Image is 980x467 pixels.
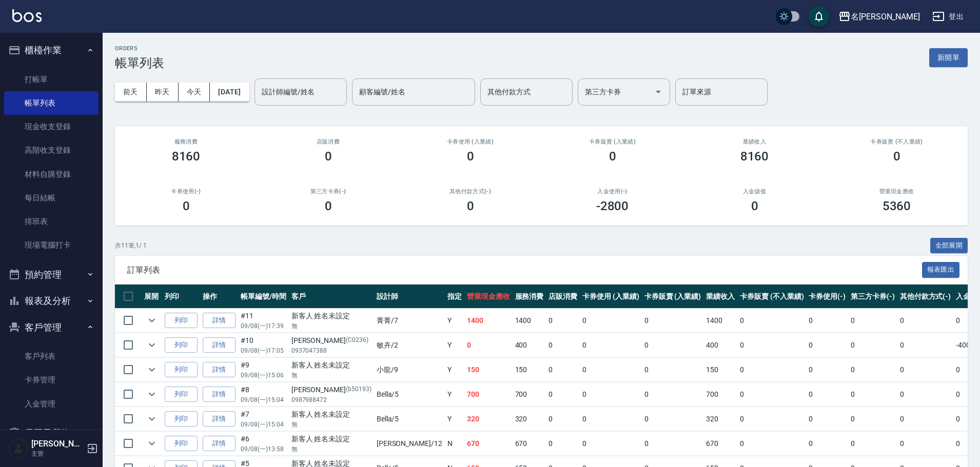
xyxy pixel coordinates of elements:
button: 列印 [165,337,198,353]
button: save [809,6,829,27]
p: 09/08 (一) 17:39 [241,321,286,331]
td: 1400 [464,309,513,333]
td: 0 [546,309,580,333]
button: 櫃檯作業 [4,37,99,64]
h2: 入金使用(-) [554,188,671,195]
button: 列印 [165,411,198,427]
button: 列印 [165,436,198,452]
h2: 業績收入 [696,138,813,145]
a: 現場電腦打卡 [4,233,99,257]
a: 入金管理 [4,392,99,416]
td: 0 [580,358,642,382]
td: 0 [806,432,848,456]
td: 0 [806,309,848,333]
td: 670 [513,432,546,456]
button: 昨天 [147,83,179,101]
th: 卡券使用(-) [806,285,848,309]
td: 0 [848,309,897,333]
a: 每日結帳 [4,186,99,210]
td: 400 [513,333,546,357]
td: Y [445,333,464,357]
td: 0 [897,382,954,407]
div: [PERSON_NAME] [291,335,371,346]
th: 其他付款方式(-) [897,285,954,309]
td: 0 [806,407,848,431]
h3: 8160 [740,149,769,164]
th: 營業現金應收 [464,285,513,309]
div: 新客人 姓名未設定 [291,360,371,371]
button: 前天 [115,83,147,101]
h2: 營業現金應收 [838,188,955,195]
a: 詳情 [203,411,236,427]
td: 0 [546,382,580,407]
h2: 卡券販賣 (不入業績) [838,138,955,145]
p: 09/08 (一) 13:58 [241,444,286,454]
td: Y [445,382,464,407]
td: 0 [737,309,806,333]
td: 0 [546,407,580,431]
td: 0 [546,333,580,357]
th: 指定 [445,285,464,309]
td: 700 [513,382,546,407]
h3: 0 [609,149,616,164]
td: 菁菁 /7 [374,309,445,333]
h2: 店販消費 [269,138,387,145]
a: 材料自購登錄 [4,163,99,186]
a: 報表匯出 [922,265,960,274]
td: 0 [580,309,642,333]
th: 卡券販賣 (不入業績) [737,285,806,309]
p: 共 11 筆, 1 / 1 [115,241,147,250]
p: (b50193) [346,384,371,395]
p: 0987988472 [291,395,371,404]
th: 第三方卡券(-) [848,285,897,309]
div: [PERSON_NAME] [291,384,371,395]
a: 新開單 [929,52,968,62]
button: 名[PERSON_NAME] [834,6,924,27]
button: expand row [144,411,160,427]
td: 0 [897,309,954,333]
td: 0 [848,432,897,456]
td: 670 [464,432,513,456]
td: N [445,432,464,456]
td: 150 [513,358,546,382]
td: 400 [703,333,737,357]
th: 服務消費 [513,285,546,309]
h3: 帳單列表 [115,56,164,70]
button: 預約管理 [4,261,99,288]
td: #9 [238,358,289,382]
td: 0 [580,432,642,456]
h2: 其他付款方式(-) [411,188,529,195]
td: 0 [848,333,897,357]
p: 0937047388 [291,346,371,355]
h3: 服務消費 [127,138,245,145]
td: 0 [848,358,897,382]
td: 0 [642,407,704,431]
h2: 卡券使用(-) [127,188,245,195]
span: 訂單列表 [127,265,922,275]
a: 排班表 [4,210,99,233]
h3: 0 [893,149,900,164]
img: Logo [12,9,42,22]
th: 卡券販賣 (入業績) [642,285,704,309]
button: Open [650,84,667,100]
td: 0 [806,382,848,407]
p: 無 [291,444,371,454]
h2: 卡券使用 (入業績) [411,138,529,145]
p: 無 [291,371,371,380]
div: 新客人 姓名未設定 [291,409,371,420]
button: 列印 [165,387,198,402]
div: 新客人 姓名未設定 [291,434,371,444]
td: 0 [848,407,897,431]
a: 詳情 [203,313,236,329]
button: 列印 [165,313,198,329]
td: 0 [737,358,806,382]
button: 登出 [928,7,968,26]
h3: 0 [183,199,190,213]
div: 新客人 姓名未設定 [291,311,371,321]
a: 詳情 [203,337,236,353]
th: 業績收入 [703,285,737,309]
td: 0 [642,382,704,407]
h3: 0 [325,199,332,213]
a: 詳情 [203,387,236,402]
a: 現金收支登錄 [4,115,99,138]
